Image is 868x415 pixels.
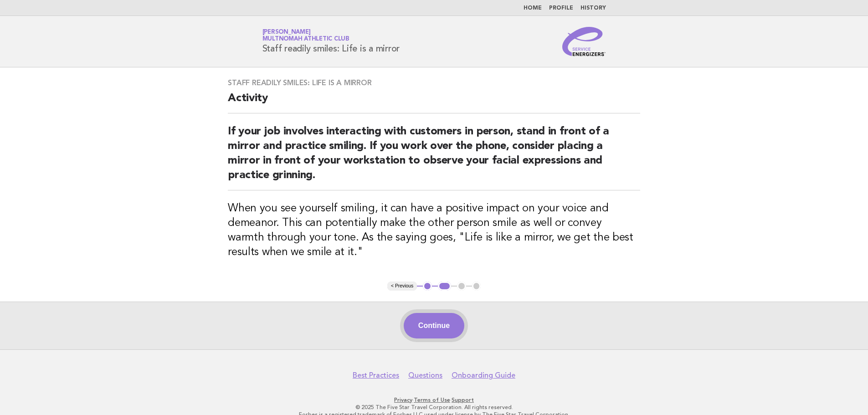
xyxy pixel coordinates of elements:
[394,397,412,403] a: Privacy
[524,5,542,11] a: Home
[228,201,640,260] h3: When you see yourself smiling, it can have a positive impact on your voice and demeanor. This can...
[228,78,640,87] h3: Staff readily smiles: Life is a mirror
[404,313,464,338] button: Continue
[580,5,606,11] a: History
[262,29,349,42] a: [PERSON_NAME]Multnomah Athletic Club
[155,396,713,404] p: · ·
[353,371,399,380] a: Best Practices
[423,282,432,291] button: 1
[414,397,450,403] a: Terms of Use
[562,27,606,56] img: Service Energizers
[387,282,417,291] button: < Previous
[155,404,713,411] p: © 2025 The Five Star Travel Corporation. All rights reserved.
[549,5,573,11] a: Profile
[262,30,400,53] h1: Staff readily smiles: Life is a mirror
[228,124,640,190] h2: If your job involves interacting with customers in person, stand in front of a mirror and practic...
[438,282,451,291] button: 2
[228,91,640,113] h2: Activity
[408,371,442,380] a: Questions
[452,371,515,380] a: Onboarding Guide
[262,36,349,42] span: Multnomah Athletic Club
[452,397,474,403] a: Support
